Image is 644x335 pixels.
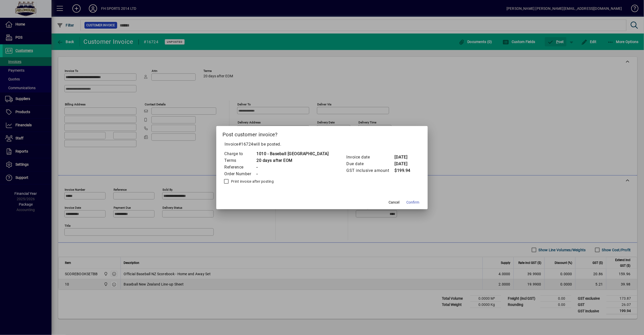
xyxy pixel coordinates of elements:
[394,167,415,174] td: $199.94
[256,164,329,171] td: -
[394,161,415,167] td: [DATE]
[224,171,256,177] td: Order Number
[386,198,402,207] button: Cancel
[216,126,428,141] h2: Post customer invoice?
[389,200,400,205] span: Cancel
[238,142,253,147] span: #16724
[224,164,256,171] td: Reference
[224,150,256,157] td: Charge to
[394,154,415,161] td: [DATE]
[256,171,329,177] td: -
[230,179,274,184] label: Print invoice after posting
[256,150,329,157] td: 1010 - Baseball [GEOGRAPHIC_DATA]
[346,161,394,167] td: Due date
[405,198,422,207] button: Confirm
[346,167,394,174] td: GST inclusive amount
[407,200,419,205] span: Confirm
[256,157,329,164] td: 20 days after EOM
[346,154,394,161] td: Invoice date
[224,157,256,164] td: Terms
[222,141,422,147] p: Invoice will be posted .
